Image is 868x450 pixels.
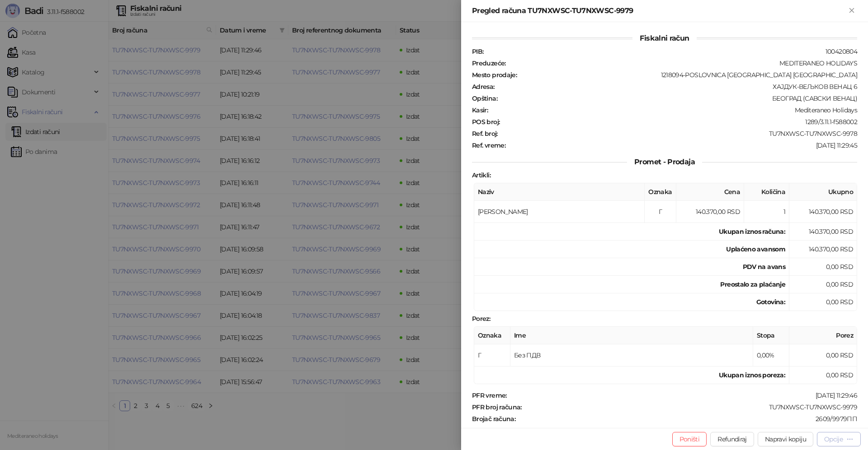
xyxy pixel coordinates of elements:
[645,201,676,223] td: Г
[789,183,857,201] th: Ukupno
[789,241,857,258] td: 140.370,00 RSD
[472,47,483,56] strong: PIB :
[472,403,522,411] strong: PFR broj računa :
[507,59,858,67] div: MEDITERANEO HOLIDAYS
[472,130,498,138] strong: Ref. broj :
[474,344,510,366] td: Г
[744,183,789,201] th: Količina
[472,315,490,323] strong: Porez :
[743,263,785,271] strong: PDV na avans
[817,432,861,446] button: Opcije
[789,258,857,276] td: 0,00 RSD
[472,118,500,126] strong: POS broj :
[495,83,858,91] div: ХАЈДУК-ВЕЉКОВ ВЕНАЦ 6
[753,327,789,344] th: Stopa
[676,183,744,201] th: Cena
[472,5,846,16] div: Pregled računa TU7NXWSC-TU7NXWSC-9979
[676,201,744,223] td: 140.370,00 RSD
[789,201,857,223] td: 140.370,00 RSD
[719,227,785,236] strong: Ukupan iznos računa :
[744,201,789,223] td: 1
[498,94,858,102] div: БЕОГРАД (САВСКИ ВЕНАЦ)
[753,344,789,366] td: 0,00%
[506,141,858,149] div: [DATE] 11:29:45
[508,391,858,399] div: [DATE] 11:29:46
[472,83,495,91] strong: Adresa :
[758,432,813,446] button: Napravi kopiju
[472,106,488,114] strong: Kasir :
[510,344,753,366] td: Без ПДВ
[789,344,857,366] td: 0,00 RSD
[489,106,858,114] div: Mediteraneo Holidays
[672,432,707,446] button: Poništi
[632,34,696,42] span: Fiskalni račun
[720,280,785,288] strong: Preostalo za plaćanje
[474,327,510,344] th: Oznaka
[789,223,857,241] td: 140.370,00 RSD
[472,415,515,423] strong: Brojač računa :
[518,71,858,79] div: 1218094-POSLOVNICA [GEOGRAPHIC_DATA] [GEOGRAPHIC_DATA]
[765,435,806,443] span: Napravi kopiju
[789,366,857,384] td: 0,00 RSD
[846,5,857,16] button: Zatvori
[789,293,857,311] td: 0,00 RSD
[710,432,754,446] button: Refundiraj
[499,130,858,138] div: TU7NXWSC-TU7NXWSC-9978
[500,118,858,126] div: 1289/3.11.1-f588002
[474,201,645,223] td: [PERSON_NAME]
[472,141,505,149] strong: Ref. vreme :
[510,327,753,344] th: Ime
[789,327,857,344] th: Porez
[789,276,857,293] td: 0,00 RSD
[472,391,507,399] strong: PFR vreme :
[627,158,702,166] span: Promet - Prodaja
[756,298,785,306] strong: Gotovina :
[516,415,858,423] div: 2609/9979ПП
[645,183,676,201] th: Oznaka
[472,59,506,67] strong: Preduzeće :
[472,71,517,79] strong: Mesto prodaje :
[474,183,645,201] th: Naziv
[472,171,491,179] strong: Artikli :
[472,94,497,102] strong: Opština :
[484,47,858,56] div: 100420804
[523,403,858,411] div: TU7NXWSC-TU7NXWSC-9979
[824,435,843,443] div: Opcije
[726,245,785,253] strong: Uplaćeno avansom
[719,371,785,379] strong: Ukupan iznos poreza:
